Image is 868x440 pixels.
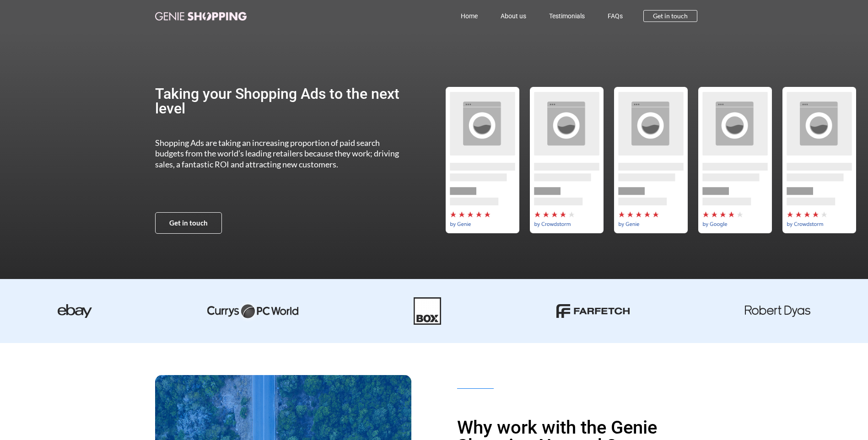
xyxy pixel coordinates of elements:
[440,87,861,233] div: Slides
[155,12,247,21] img: genie-shopping-logo
[643,10,697,22] a: Get in touch
[169,220,208,226] span: Get in touch
[524,87,609,233] div: 2 / 5
[449,5,489,27] a: Home
[777,87,861,233] div: 5 / 5
[777,87,861,233] div: by-crowdstorm
[693,87,777,233] div: 4 / 5
[745,306,810,317] img: robert dyas
[524,87,609,233] div: by-crowdstorm
[489,5,538,27] a: About us
[155,212,222,234] a: Get in touch
[155,138,399,169] span: Shopping Ads are taking an increasing proportion of paid search budgets from the world’s leading ...
[609,87,693,233] div: by-genie
[556,304,630,318] img: farfetch-01
[58,304,92,318] img: ebay-dark
[693,87,777,233] div: by-google
[440,87,524,233] div: by-genie
[414,297,441,325] img: Box-01
[609,87,693,233] div: 3 / 5
[155,86,408,116] h2: Taking your Shopping Ads to the next level
[596,5,634,27] a: FAQs
[653,13,688,19] span: Get in touch
[538,5,596,27] a: Testimonials
[440,87,524,233] div: 1 / 5
[287,5,635,27] nav: Menu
